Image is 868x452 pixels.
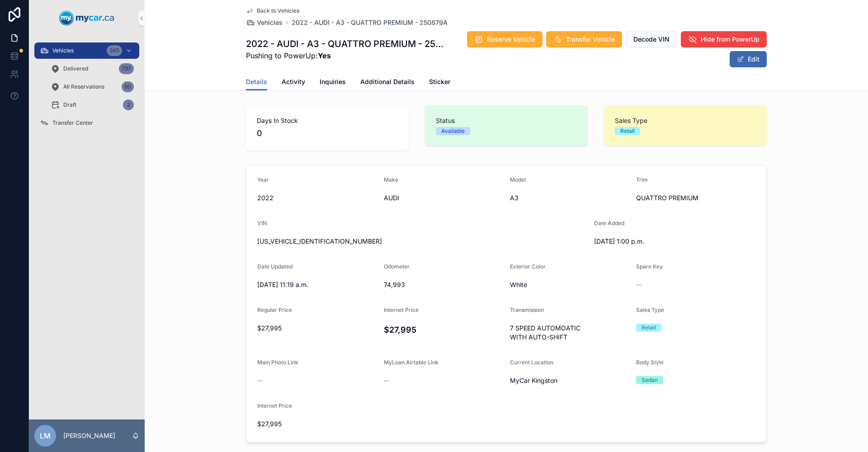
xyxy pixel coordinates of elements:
a: Vehicles [246,18,283,27]
span: Sticker [429,77,450,86]
span: Delivered [63,65,88,72]
span: QUATTRO PREMIUM [636,193,755,202]
strong: Yes [318,51,331,60]
span: Details [246,77,267,86]
div: scrollable content [29,36,145,143]
span: -- [636,280,642,289]
span: [DATE] 11:19 a.m. [257,280,377,289]
span: $27,995 [257,324,377,333]
a: All Reservations60 [45,79,139,95]
span: Activity [282,77,305,86]
a: Details [246,74,267,91]
button: Decode VIN [626,31,677,47]
button: Reserve Vehicle [467,31,542,47]
a: Activity [282,74,305,92]
span: White [510,280,629,289]
a: Vehicles345 [34,42,139,59]
div: 60 [122,81,134,92]
span: Model [510,176,526,183]
span: -- [384,376,389,385]
span: MyCar Kingston [510,376,557,385]
span: Main Photo Link [257,359,298,366]
a: Delivered797 [45,61,139,77]
div: Retail [620,127,635,135]
span: $27,995 [257,419,377,428]
a: Inquiries [320,74,346,92]
span: Date Added [594,220,624,226]
div: 2 [123,99,134,110]
button: Hide from PowerUp [681,31,767,47]
span: Status [436,116,577,125]
span: VIN [257,220,267,226]
div: 345 [107,45,122,56]
span: 0 [257,127,398,140]
span: 2022 [257,193,377,202]
span: Regular Price [257,306,292,313]
span: Make [384,176,398,183]
span: Sales Type [615,116,756,125]
span: MyLoan Airtable Link [384,359,439,366]
span: [DATE] 1:00 p.m. [594,237,713,246]
span: Spare Key [636,263,663,270]
div: 797 [119,63,134,74]
span: Date Updated [257,263,292,270]
div: Sedan [642,376,658,384]
span: Vehicles [257,18,283,27]
span: Transfer Vehicle [566,35,615,44]
span: Days In Stock [257,116,398,125]
h4: $27,995 [384,324,503,336]
span: Current Location [510,359,553,366]
span: AUDI [384,193,503,202]
span: Additional Details [360,77,415,86]
h1: 2022 - AUDI - A3 - QUATTRO PREMIUM - 250879A [246,38,447,50]
span: Internet Price [384,306,419,313]
span: LM [40,430,51,441]
span: Inquiries [320,77,346,86]
span: Transmission [510,306,544,313]
a: Back to Vehicles [246,7,299,14]
button: Transfer Vehicle [546,31,622,47]
a: 2022 - AUDI - A3 - QUATTRO PREMIUM - 250879A [292,18,448,27]
span: -- [257,376,263,385]
span: 7 SPEED AUTOMOATIC WITH AUTO-SHIFT [510,324,629,342]
img: App logo [59,11,114,25]
div: Retail [642,324,656,332]
a: Transfer Center [34,115,139,131]
a: Draft2 [45,97,139,113]
div: Available [441,127,465,135]
span: Decode VIN [633,35,670,44]
span: [US_VEHICLE_IDENTIFICATION_NUMBER] [257,237,587,246]
span: Exterior Color [510,263,546,270]
span: Body Style [636,359,664,366]
p: [PERSON_NAME] [63,431,115,440]
span: Pushing to PowerUp: [246,50,447,61]
span: Year [257,176,269,183]
button: Edit [730,51,767,67]
a: Additional Details [360,74,415,92]
span: All Reservations [63,83,104,90]
span: Reserve Vehicle [487,35,535,44]
span: Trim [636,176,648,183]
span: Vehicles [52,47,74,54]
span: Odometer [384,263,410,270]
span: Draft [63,101,76,108]
span: Sales Type [636,306,664,313]
span: 74,993 [384,280,503,289]
span: Hide from PowerUp [701,35,759,44]
a: Sticker [429,74,450,92]
span: Back to Vehicles [257,7,299,14]
span: Internet Price [257,402,292,409]
span: Transfer Center [52,119,93,127]
span: A3 [510,193,629,202]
